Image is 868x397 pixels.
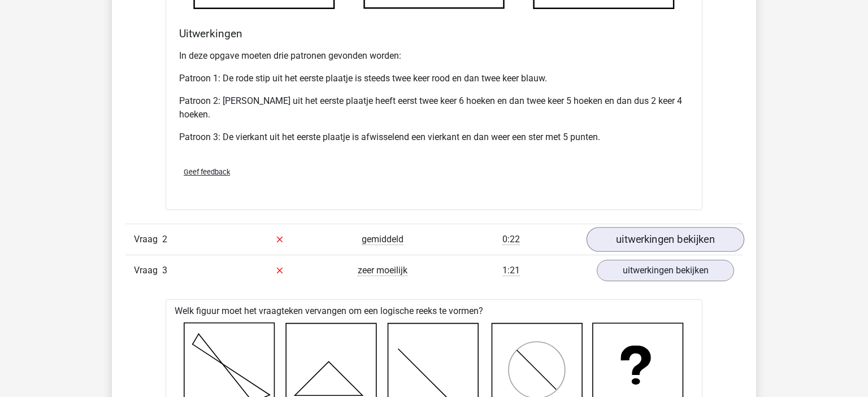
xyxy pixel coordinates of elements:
[587,227,744,252] a: uitwerkingen bekijken
[358,265,407,276] span: zeer moeilijk
[179,94,689,121] p: Patroon 2: [PERSON_NAME] uit het eerste plaatje heeft eerst twee keer 6 hoeken en dan twee keer 5...
[597,260,734,281] a: uitwerkingen bekijken
[179,27,689,40] h4: Uitwerkingen
[362,234,403,245] span: gemiddeld
[134,264,162,277] span: Vraag
[502,234,520,245] span: 0:22
[179,49,689,63] p: In deze opgave moeten drie patronen gevonden worden:
[134,233,162,246] span: Vraag
[162,265,167,276] span: 3
[184,168,230,176] span: Geef feedback
[502,265,520,276] span: 1:21
[179,130,689,144] p: Patroon 3: De vierkant uit het eerste plaatje is afwisselend een vierkant en dan weer een ster me...
[179,72,689,85] p: Patroon 1: De rode stip uit het eerste plaatje is steeds twee keer rood en dan twee keer blauw.
[162,234,167,245] span: 2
